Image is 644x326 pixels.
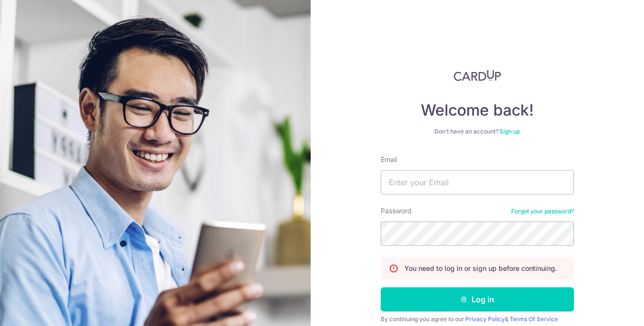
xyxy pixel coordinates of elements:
h4: Welcome back! [381,101,574,120]
img: CardUp Logo [454,70,501,81]
button: Log in [381,287,574,311]
div: Don’t have an account? [381,128,574,135]
label: Email [381,155,397,164]
p: You need to log in or sign up before continuing. [404,264,557,273]
div: By continuing you agree to our & [381,315,574,323]
a: Privacy Policy [465,315,505,323]
a: Terms Of Service [510,315,558,323]
label: Password [381,206,412,216]
a: Forgot your password? [511,207,574,215]
a: Sign up [500,128,520,135]
input: Enter your Email [381,170,574,194]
